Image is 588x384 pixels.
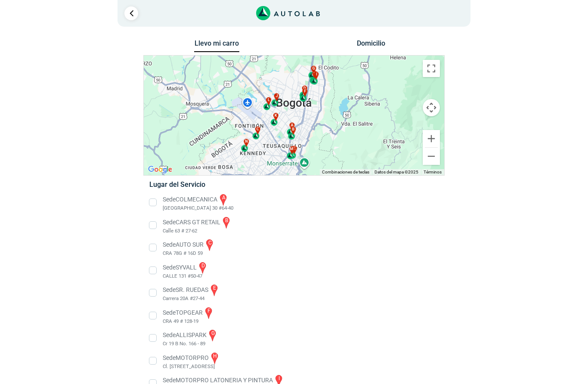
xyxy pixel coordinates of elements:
a: Abre esta zona en Google Maps (se abre en una nueva ventana) [146,164,174,175]
button: Domicilio [349,39,394,52]
span: j [275,93,278,99]
span: h [314,71,316,77]
span: n [245,139,248,145]
span: a [291,123,293,129]
img: Google [146,164,174,175]
span: l [268,97,270,103]
span: i [316,71,317,77]
span: b [292,127,294,133]
button: Reducir [423,148,440,165]
a: Link al sitio de autolab [256,9,320,17]
span: Datos del mapa ©2025 [374,170,418,174]
a: Ir al paso anterior [124,6,138,20]
button: Ampliar [423,130,440,147]
button: Controles de visualización del mapa [423,99,440,116]
a: Términos (se abre en una nueva pestaña) [424,170,442,174]
span: k [275,113,277,119]
span: c [257,127,259,133]
span: m [290,146,293,152]
span: g [313,66,315,72]
button: Combinaciones de teclas [322,169,369,175]
span: d [303,86,306,92]
h5: Lugar del Servicio [149,180,438,189]
span: e [294,146,296,152]
span: f [304,89,306,95]
button: Llevo mi carro [194,39,239,53]
button: Cambiar a la vista en pantalla completa [423,60,440,77]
